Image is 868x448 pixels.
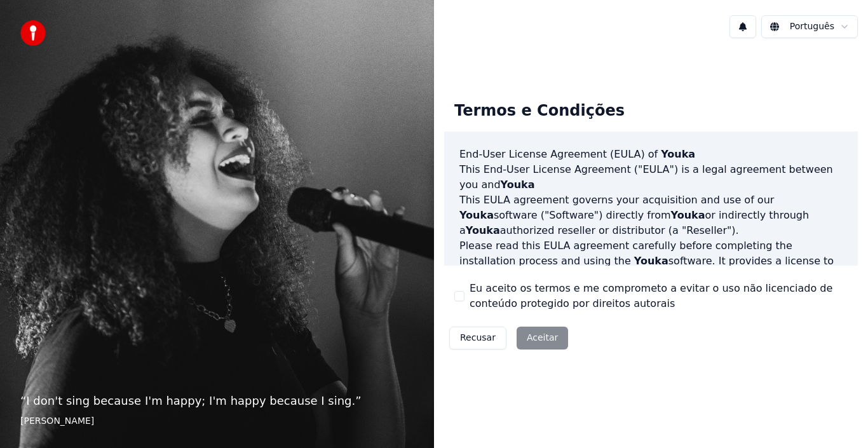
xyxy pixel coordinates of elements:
img: youka [20,20,46,46]
span: Youka [466,224,500,236]
span: Youka [501,179,535,191]
p: Please read this EULA agreement carefully before completing the installation process and using th... [459,238,843,299]
h3: End-User License Agreement (EULA) of [459,147,843,162]
span: Youka [661,148,695,160]
p: This EULA agreement governs your acquisition and use of our software ("Software") directly from o... [459,193,843,238]
span: Youka [634,255,668,267]
footer: [PERSON_NAME] [20,415,414,428]
span: Youka [671,209,705,221]
span: Youka [459,209,494,221]
div: Termos e Condições [444,91,635,132]
label: Eu aceito os termos e me comprometo a evitar o uso não licenciado de conteúdo protegido por direi... [470,281,848,311]
button: Recusar [449,327,506,350]
p: This End-User License Agreement ("EULA") is a legal agreement between you and [459,162,843,193]
p: “ I don't sing because I'm happy; I'm happy because I sing. ” [20,392,414,410]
